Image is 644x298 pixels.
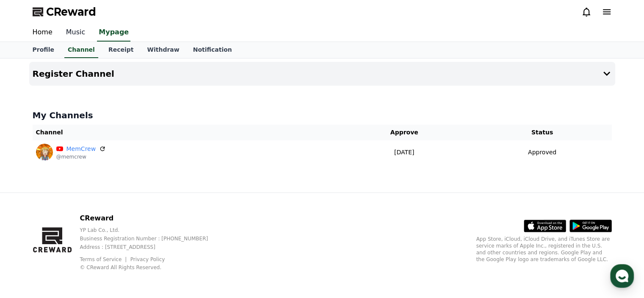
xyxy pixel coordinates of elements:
[22,240,36,247] span: Home
[66,90,83,97] div: [DATE]
[10,64,60,77] h1: CReward
[80,227,221,234] p: YP Lab Co., Ltd.
[56,228,109,249] a: Messages
[64,42,98,58] a: Channel
[12,123,153,143] a: Enter a message.
[33,125,336,140] th: Channel
[473,125,611,140] th: Status
[33,69,114,78] h4: Register Channel
[336,125,473,140] th: Approve
[59,24,92,42] a: Music
[125,240,146,247] span: Settings
[97,24,130,42] a: Mypage
[57,167,117,173] span: Powered by
[56,153,106,160] p: @memcrew
[84,167,117,173] b: Channel Talk
[26,24,59,42] a: Home
[29,62,615,86] button: Register Channel
[66,145,96,153] a: MemCrew
[35,90,62,97] div: Creward
[3,228,56,249] a: Home
[80,213,221,223] p: CReward
[80,235,221,242] p: Business Registration Number : [PHONE_NUMBER]
[109,228,163,249] a: Settings
[35,97,149,114] div: Hello, Most of your inquiries have already been addressed in our previous responses. Here’s some ...
[46,5,96,19] span: CReward
[53,147,122,153] span: Back on [DATE] 4:30 AM
[80,244,221,251] p: Address : [STREET_ADDRESS]
[89,67,155,77] button: See business hours
[528,148,556,157] p: Approved
[48,167,117,174] a: Powered byChannel Talk
[476,236,612,263] p: App Store, iCloud, iCloud Drive, and iTunes Store are service marks of Apple Inc., registered in ...
[10,86,155,118] a: Creward[DATE] Hello, Most of your inquiries have already been addressed in our previous responses...
[80,264,221,271] p: © CReward All Rights Reserved.
[92,68,146,76] span: See business hours
[130,256,165,262] a: Privacy Policy
[36,144,53,161] img: MemCrew
[26,42,61,58] a: Profile
[18,129,73,137] span: Enter a message.
[186,42,239,58] a: Notification
[80,256,128,262] a: Terms of Service
[102,42,141,58] a: Receipt
[33,5,96,19] a: CReward
[140,42,186,58] a: Withdraw
[33,109,612,121] h4: My Channels
[70,241,95,248] span: Messages
[339,148,470,157] p: [DATE]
